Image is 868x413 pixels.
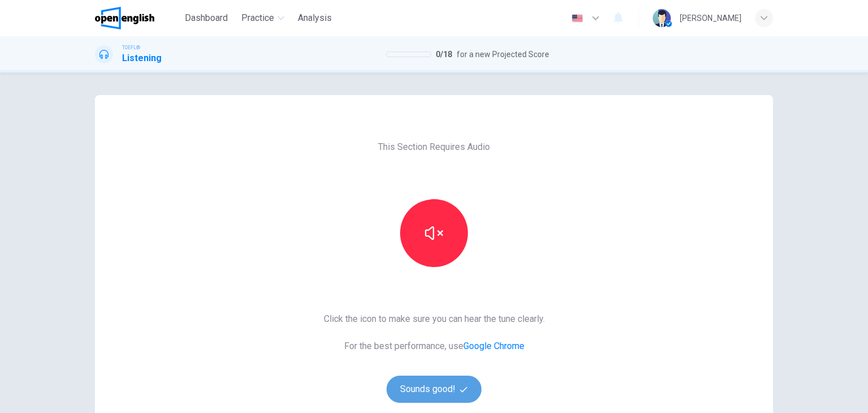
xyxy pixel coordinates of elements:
button: Dashboard [180,8,232,28]
button: Analysis [293,8,336,28]
span: TOEFL® [122,44,140,51]
span: Dashboard [185,11,228,25]
a: Google Chrome [463,341,524,351]
img: OpenEnglish logo [95,7,154,29]
h1: Listening [122,51,162,65]
span: Click the icon to make sure you can hear the tune clearly. [324,312,545,326]
span: Practice [241,11,274,25]
img: en [570,14,584,23]
div: [PERSON_NAME] [680,11,741,25]
a: OpenEnglish logo [95,7,180,29]
img: Profile picture [653,9,671,27]
button: Sounds good! [387,376,481,403]
span: for a new Projected Score [457,48,549,61]
button: Practice [237,8,289,28]
span: For the best performance, use [324,339,545,353]
span: This Section Requires Audio [378,140,490,154]
span: 0 / 18 [436,48,452,61]
span: Analysis [298,11,332,25]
